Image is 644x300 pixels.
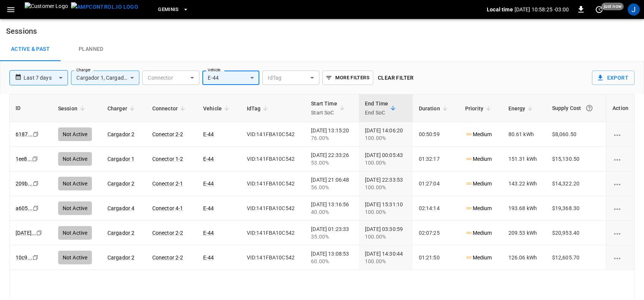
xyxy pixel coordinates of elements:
[58,226,92,240] div: Not Active
[311,176,353,191] div: [DATE] 21:06:48
[152,104,188,113] span: Connector
[152,230,183,236] a: Conector 2-2
[241,196,305,221] td: VID:141FBA10C542
[546,122,606,147] td: $8,060.50
[16,131,33,137] a: 6187...
[16,156,32,162] a: 1ee8...
[247,104,271,113] span: IdTag
[465,155,492,163] p: Medium
[612,254,628,261] div: charging session options
[546,245,606,270] td: $12,605.70
[241,245,305,270] td: VID:141FBA10C542
[413,171,459,196] td: 01:27:04
[612,229,628,237] div: charging session options
[365,99,388,117] div: End Time
[612,155,628,163] div: charging session options
[465,130,492,138] p: Medium
[107,205,135,211] a: Cargador 4
[311,184,353,191] div: 56.00%
[203,156,214,162] a: E-44
[76,67,91,73] label: Charger
[9,94,52,122] th: ID
[203,181,214,187] a: E-44
[502,245,546,270] td: 126.06 kWh
[311,108,337,117] p: Start SoC
[508,104,535,113] span: Energy
[465,204,492,212] p: Medium
[16,230,36,236] a: [DATE]...
[365,151,407,166] div: [DATE] 00:05:43
[593,3,605,16] button: set refresh interval
[413,196,459,221] td: 02:14:14
[241,221,305,245] td: VID:141FBA10C542
[32,155,39,163] div: copy
[311,99,347,117] span: Start TimeStart SoC
[311,201,353,216] div: [DATE] 13:16:56
[502,196,546,221] td: 193.68 kWh
[32,204,40,212] div: copy
[365,184,407,191] div: 100.00%
[16,254,32,261] a: 10c9...
[58,177,92,190] div: Not Active
[502,171,546,196] td: 143.22 kWh
[58,201,92,215] div: Not Active
[61,37,122,61] a: Planned
[365,134,407,142] div: 100.00%
[311,233,353,240] div: 35.00%
[107,181,135,187] a: Cargador 2
[9,94,635,270] table: sessions table
[606,94,635,122] th: Action
[152,131,183,137] a: Conector 2-2
[413,147,459,171] td: 01:32:17
[592,71,635,85] button: Export
[365,258,407,265] div: 100.00%
[582,101,596,115] button: The cost of your charging session based on your supply rates
[465,180,492,188] p: Medium
[311,151,353,166] div: [DATE] 22:33:26
[365,225,407,240] div: [DATE] 03:30:59
[487,6,513,13] p: Local time
[241,147,305,171] td: VID:141FBA10C542
[107,230,135,236] a: Cargador 2
[71,2,138,12] img: ampcontrol.io logo
[465,254,492,262] p: Medium
[203,104,232,113] span: Vehicle
[365,127,407,142] div: [DATE] 14:06:20
[32,253,39,262] div: copy
[107,131,135,137] a: Cargador 2
[71,71,139,85] div: Cargador 1, Cargador 2, Cargador 3, Cargador 4
[152,205,183,211] a: Conector 4-1
[311,250,353,265] div: [DATE] 13:08:53
[546,221,606,245] td: $20,953.40
[612,130,628,138] div: charging session options
[365,99,398,117] span: End TimeEnd SoC
[612,204,628,212] div: charging session options
[365,201,407,216] div: [DATE] 15:31:10
[365,108,388,117] p: End SoC
[502,122,546,147] td: 80.61 kWh
[311,99,337,117] div: Start Time
[365,250,407,265] div: [DATE] 14:30:44
[546,196,606,221] td: $19,368.30
[601,3,624,10] span: just now
[241,122,305,147] td: VID:141FBA10C542
[16,181,33,187] a: 209b...
[413,221,459,245] td: 02:07:25
[32,130,40,138] div: copy
[311,134,353,142] div: 76.00%
[322,71,373,85] button: More Filters
[311,208,353,216] div: 40.00%
[158,5,179,14] span: Geminis
[419,104,450,113] span: Duration
[311,225,353,240] div: [DATE] 01:23:33
[241,171,305,196] td: VID:141FBA10C542
[36,229,43,237] div: copy
[365,233,407,240] div: 100.00%
[311,159,353,166] div: 53.00%
[628,3,640,16] div: profile-icon
[311,127,353,142] div: [DATE] 13:15:20
[365,208,407,216] div: 100.00%
[502,221,546,245] td: 209.53 kWh
[311,258,353,265] div: 60.00%
[546,147,606,171] td: $15,130.50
